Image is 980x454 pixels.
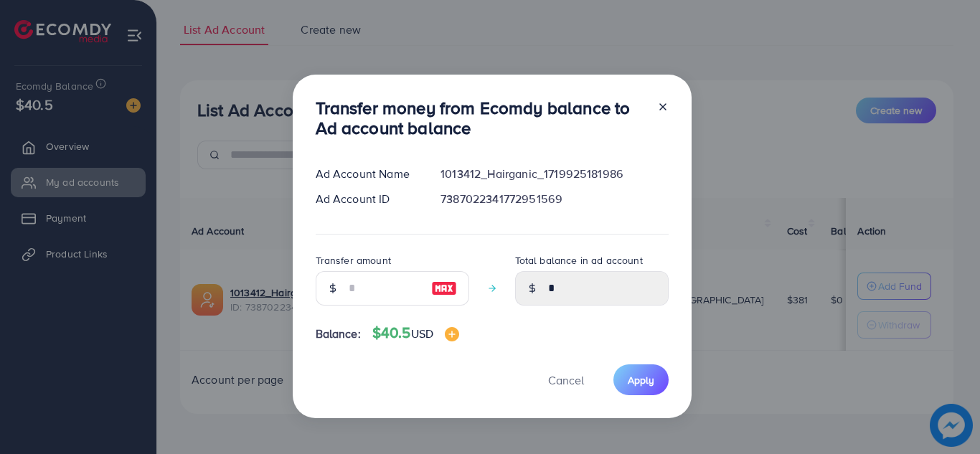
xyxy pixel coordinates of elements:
button: Cancel [530,364,602,395]
span: Cancel [548,372,584,388]
h4: $40.5 [372,324,459,342]
label: Total balance in ad account [515,253,643,268]
label: Transfer amount [316,253,391,268]
h3: Transfer money from Ecomdy balance to Ad account balance [316,98,646,139]
span: Apply [628,373,654,387]
div: 1013412_Hairganic_1719925181986 [429,166,679,182]
div: Ad Account ID [304,191,430,207]
span: USD [411,326,433,341]
img: image [431,280,457,297]
div: Ad Account Name [304,166,430,182]
div: 7387022341772951569 [429,191,679,207]
span: Balance: [316,326,361,342]
button: Apply [613,364,669,395]
img: image [445,327,459,341]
